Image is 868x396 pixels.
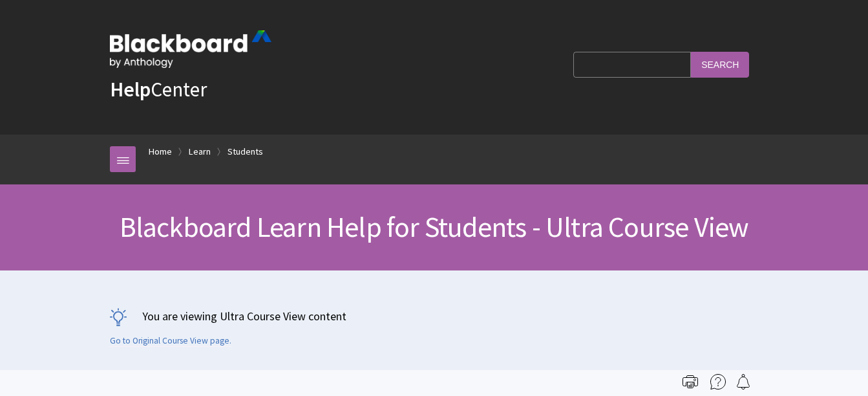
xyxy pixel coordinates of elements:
a: Students [228,144,263,160]
span: Blackboard Learn Help for Students - Ultra Course View [120,209,749,245]
a: Learn [189,144,211,160]
a: HelpCenter [110,76,207,102]
strong: Help [110,76,151,102]
img: Print [683,374,698,390]
input: Search [691,52,749,77]
p: You are viewing Ultra Course View content [110,308,758,324]
a: Home [149,144,172,160]
img: More help [710,374,726,390]
img: Follow this page [736,374,751,390]
img: Blackboard by Anthology [110,30,271,68]
a: Go to Original Course View page. [110,335,231,347]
